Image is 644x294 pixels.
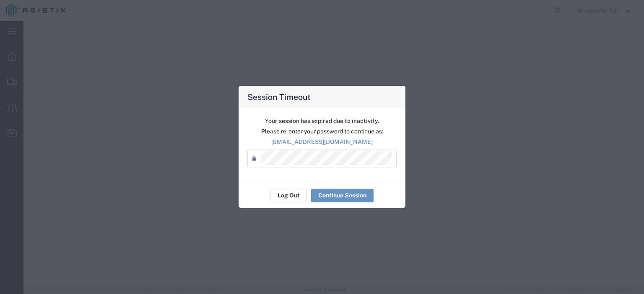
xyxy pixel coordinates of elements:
p: Please re-enter your password to continue as: [247,127,397,135]
p: Your session has expired due to inactivity. [247,116,397,125]
h4: Session Timeout [247,90,311,102]
button: Continue Session [311,189,374,202]
button: Log Out [270,189,307,202]
p: [EMAIL_ADDRESS][DOMAIN_NAME] [247,137,397,146]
